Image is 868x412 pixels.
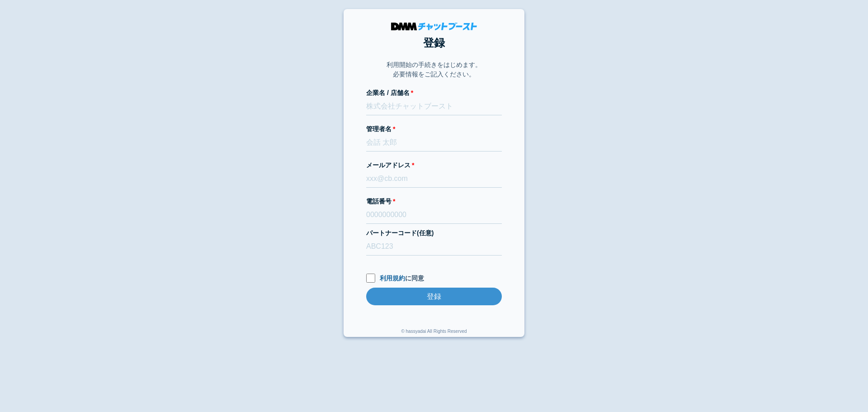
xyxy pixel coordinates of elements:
img: DMMチャットブースト [391,23,477,30]
a: 利用規約 [380,275,405,282]
label: 電話番号 [366,197,502,206]
input: 登録 [366,288,502,305]
input: 利用規約に同意 [366,274,375,283]
h1: 登録 [366,35,502,51]
p: 利用開始の手続きをはじめます。 必要情報をご記入ください。 [387,60,481,79]
input: xxx@cb.com [366,170,502,188]
label: 管理者名 [366,124,502,134]
label: 企業名 / 店舗名 [366,88,502,98]
input: 株式会社チャットブースト [366,98,502,115]
label: に同意 [366,274,502,283]
input: 0000000000 [366,206,502,224]
div: © hassyadai All Rights Reserved [401,328,467,337]
input: ABC123 [366,238,502,256]
label: パートナーコード(任意) [366,228,502,238]
label: メールアドレス [366,161,502,170]
input: 会話 太郎 [366,134,502,152]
